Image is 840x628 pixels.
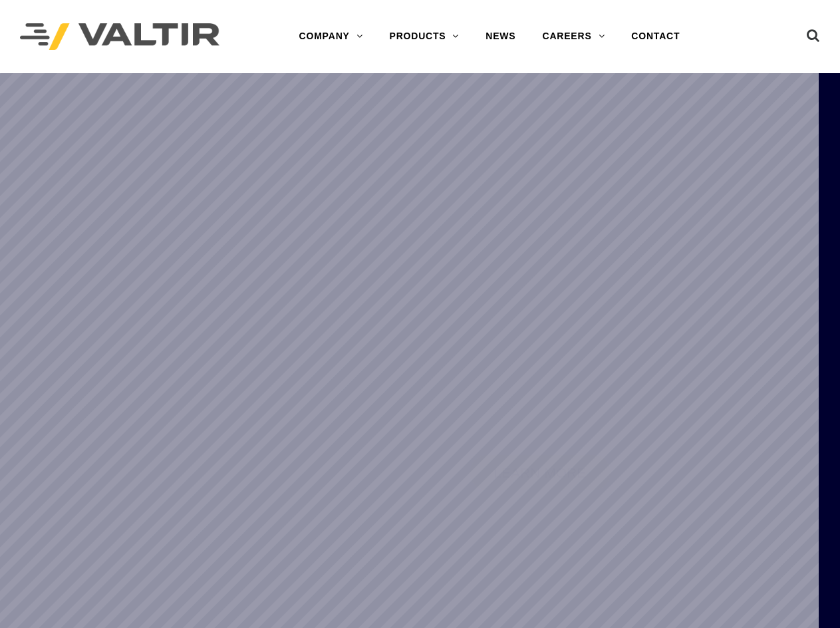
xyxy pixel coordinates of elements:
a: LEARN MORE [470,455,611,490]
a: CONTACT [618,23,693,50]
a: PRODUCTS [376,23,473,50]
img: Valtir [20,23,219,51]
a: CAREERS [529,23,618,50]
a: NEWS [472,23,529,50]
a: COMPANY [286,23,376,50]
